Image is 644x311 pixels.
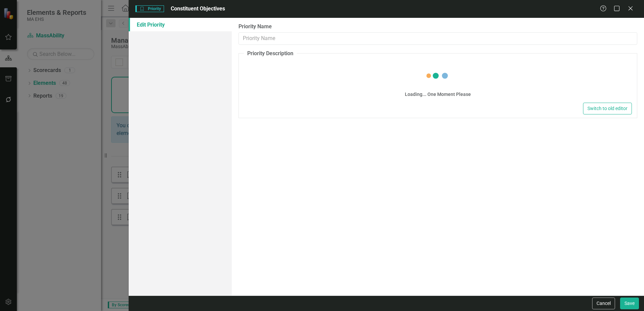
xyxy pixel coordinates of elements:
a: Edit Priority [129,18,232,31]
input: Priority Name [238,32,637,45]
button: Switch to old editor [583,103,632,114]
span: Priority [135,5,164,12]
label: Priority Name [238,23,637,31]
legend: Priority Description [244,50,297,58]
div: Loading... One Moment Please [405,91,471,98]
span: Constituent Objectives [171,5,225,12]
button: Cancel [592,298,615,309]
button: Save [620,298,639,309]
